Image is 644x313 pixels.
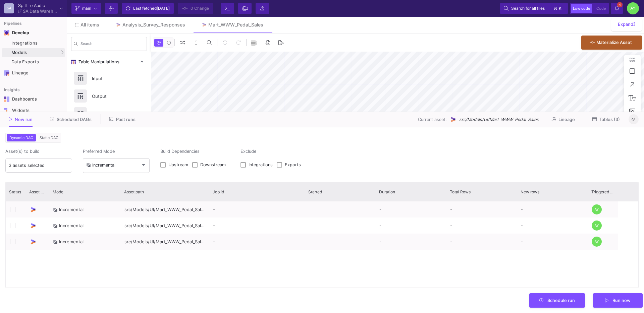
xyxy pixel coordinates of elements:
span: Run now [612,298,631,303]
div: Widgets [12,108,56,113]
span: - [450,207,452,212]
span: Asset(s) to build [5,148,72,154]
span: Asset Type [29,189,46,194]
span: - [379,239,381,244]
div: AY [592,204,602,214]
span: main [82,3,91,13]
span: Exclude [240,148,305,154]
img: Tab icon [115,22,121,28]
span: Mode [53,189,63,194]
span: New run [15,117,33,122]
div: Union [88,109,134,119]
span: Build Dependencies [160,148,230,154]
span: Past runs [116,117,136,122]
div: Incremental [53,218,84,234]
div: Last fetched [133,3,170,13]
a: Navigation iconDashboards [2,94,65,105]
span: - [379,207,381,212]
div: src/Models/UI/Mart_WWW_Pedal_Sales/mart_www_pedal_sales_world [121,217,209,234]
span: Integrations [249,162,273,168]
div: AY [592,221,602,231]
img: UI Model [449,116,457,123]
span: Materialize Asset [596,40,632,45]
span: [DATE] [157,6,170,11]
div: Table Manipulations [67,69,151,179]
span: Table Manipulations [76,59,119,65]
span: Low code [573,6,590,11]
span: Exports [285,162,301,168]
span: Scheduled DAGs [57,117,92,122]
span: 4 [617,2,623,7]
button: 4 [611,3,623,14]
button: Input [67,69,151,87]
span: Preferred Mode [83,148,150,154]
div: Develop [12,30,22,36]
div: Incremental [53,234,84,250]
div: AY [592,237,602,247]
span: Total Rows [450,189,471,194]
span: Downstream [200,162,226,168]
button: Lineage [543,114,583,125]
button: Tables (3) [584,114,628,125]
button: Union [67,105,151,123]
button: main [71,3,101,14]
span: Static DAG [38,135,60,140]
button: Past runs [101,114,144,125]
button: Dynamic DAG [7,134,36,141]
span: Tables (3) [599,117,620,122]
div: src/Models/UI/Mart_WWW_Pedal_Sales/mart_www_pedal_sales_gbp [121,201,209,217]
div: src/Models/UI/Mart_WWW_Pedal_Sales/mart_www_thinkspace_sales_all [121,234,209,250]
div: Spitfire Audio [18,3,57,8]
div: SA Data Warehouse [23,9,57,13]
button: Output [67,87,151,105]
button: New run [1,114,41,125]
div: Dashboards [12,97,56,102]
span: - [379,223,381,228]
img: Navigation icon [4,97,9,102]
img: Navigation icon [4,108,9,113]
button: AY [625,2,639,14]
button: Materialize Asset [581,36,642,50]
button: Search for all files⌘k [500,3,568,14]
span: - [521,207,523,212]
span: Models [11,50,27,55]
span: - [521,223,523,228]
div: Mart_WWW_Pedal_Sales [208,22,263,27]
button: Static DAG [38,134,60,141]
button: ⌘k [551,4,564,12]
div: Lineage [12,70,56,76]
span: All items [80,22,99,27]
span: - [450,239,452,244]
button: Last fetched[DATE] [122,3,174,14]
span: Asset path [124,189,144,194]
a: Navigation iconWidgets [2,105,65,116]
span: Code [596,6,606,11]
span: - [521,239,523,244]
button: Schedule run [529,293,585,308]
div: Analysis_Survey_Responses [122,22,185,27]
div: - [209,217,305,234]
span: Status [9,189,21,194]
span: Search for all files [511,3,545,13]
button: Low code [571,4,592,13]
span: New rows [521,189,539,194]
span: - [450,223,452,228]
img: Tab icon [201,22,207,28]
div: Integrations [11,41,63,46]
div: - [209,201,305,217]
div: - [209,234,305,250]
a: Navigation iconLineage [2,68,65,78]
span: k [559,4,561,12]
span: Job id [213,189,224,194]
button: Code [594,4,608,13]
span: Duration [379,189,395,194]
div: SA [4,3,14,13]
div: Input [88,73,134,83]
span: Started [308,189,322,194]
img: UI-Model [30,206,37,213]
a: Data Exports [2,58,65,66]
a: Integrations [2,39,65,48]
div: Output [88,91,134,101]
button: Scheduled DAGs [42,114,100,125]
div: Incremental [86,163,115,168]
